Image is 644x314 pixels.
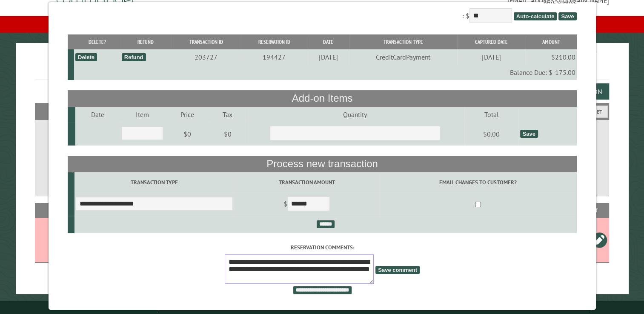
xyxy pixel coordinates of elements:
[68,90,576,106] th: Add-on Items
[241,34,307,49] th: Reservation ID
[120,34,171,49] th: Refund
[74,65,576,80] td: Balance Due: $-175.00
[349,49,457,65] td: CreditCardPayment
[375,266,420,274] span: Save comment
[75,107,120,122] td: Date
[558,12,576,20] span: Save
[245,107,464,122] td: Quantity
[121,53,146,61] div: Refund
[307,49,349,65] td: [DATE]
[120,107,164,122] td: Item
[241,49,307,65] td: 194427
[171,34,241,49] th: Transaction ID
[234,193,379,217] td: $
[235,178,378,186] label: Transaction Amount
[68,243,576,251] label: Reservation comments:
[68,156,576,172] th: Process new transaction
[381,178,575,186] label: Email changes to customer?
[75,53,97,61] div: Delete
[74,34,120,49] th: Delete?
[35,57,609,80] h1: Reservations
[307,34,349,49] th: Date
[525,34,576,49] th: Amount
[525,49,576,65] td: $210.00
[164,107,210,122] td: Price
[457,49,525,65] td: [DATE]
[210,107,245,122] td: Tax
[171,49,241,65] td: 203727
[274,305,370,310] small: © Campground Commander LLC. All rights reserved.
[457,34,525,49] th: Captured Date
[349,34,457,49] th: Transaction Type
[164,122,210,146] td: $0
[210,122,245,146] td: $0
[520,130,538,138] div: Save
[513,12,557,20] span: Auto-calculate
[39,203,123,218] th: Site
[464,122,518,146] td: $0.00
[35,103,609,119] h2: Filters
[464,107,518,122] td: Total
[76,178,233,186] label: Transaction Type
